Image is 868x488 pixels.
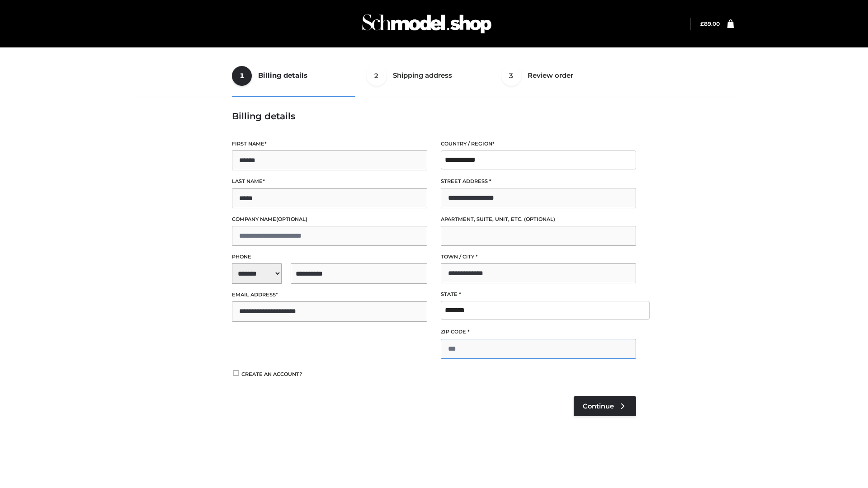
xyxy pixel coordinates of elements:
label: Street address [441,177,636,186]
span: Continue [583,402,614,410]
label: State [441,290,636,299]
label: Apartment, suite, unit, etc. [441,215,636,224]
span: £ [700,20,704,27]
bdi: 89.00 [700,20,720,27]
img: Schmodel Admin 964 [359,6,495,42]
input: Create an account? [232,370,240,376]
a: Continue [574,396,636,416]
label: First name [232,140,427,148]
label: Phone [232,253,427,261]
label: Email address [232,291,427,299]
label: Country / Region [441,140,636,148]
label: ZIP Code [441,328,636,336]
span: (optional) [276,216,307,222]
label: Town / City [441,253,636,261]
span: (optional) [524,216,555,222]
label: Company name [232,215,427,224]
span: Create an account? [241,371,302,377]
h3: Billing details [232,111,636,122]
label: Last name [232,177,427,186]
a: £89.00 [700,20,720,27]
